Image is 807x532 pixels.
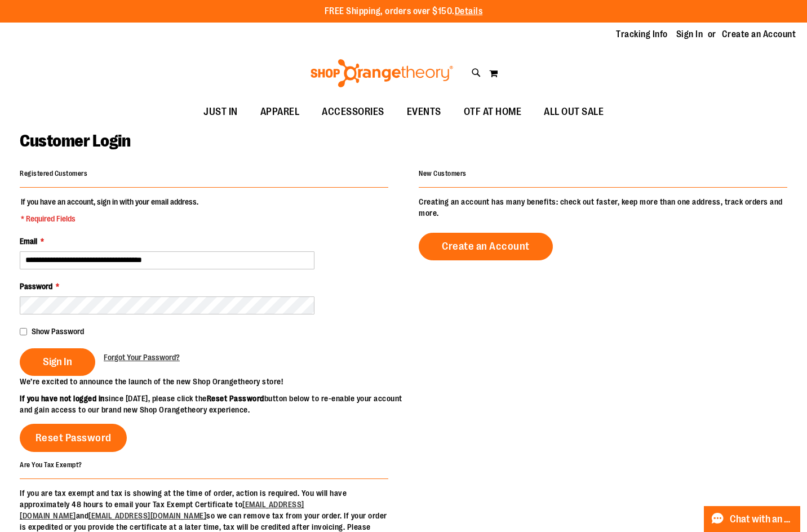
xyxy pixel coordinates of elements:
[730,514,793,525] span: Chat with an Expert
[309,59,455,87] img: Shop Orangetheory
[88,511,206,520] a: [EMAIL_ADDRESS][DOMAIN_NAME]
[207,394,264,403] strong: Reset Password
[322,99,384,125] span: ACCESSORIES
[20,348,95,376] button: Sign In
[407,99,441,125] span: EVENTS
[21,213,198,224] span: * Required Fields
[20,282,52,291] span: Password
[20,393,403,415] p: since [DATE], please click the button below to re-enable your account and gain access to our bran...
[722,28,796,41] a: Create an Account
[20,424,127,452] a: Reset Password
[704,506,801,532] button: Chat with an Expert
[544,99,604,125] span: ALL OUT SALE
[616,28,668,41] a: Tracking Info
[20,196,199,224] legend: If you have an account, sign in with your email address.
[419,170,467,178] strong: New Customers
[442,240,530,252] span: Create an Account
[36,432,112,444] span: Reset Password
[20,131,130,150] span: Customer Login
[419,196,787,219] p: Creating an account has many benefits: check out faster, keep more than one address, track orders...
[325,5,483,18] p: FREE Shipping, orders over $150.
[260,99,300,125] span: APPAREL
[43,356,72,368] span: Sign In
[419,233,553,260] a: Create an Account
[455,6,483,16] a: Details
[203,99,238,125] span: JUST IN
[20,237,37,246] span: Email
[20,376,403,387] p: We’re excited to announce the launch of the new Shop Orangetheory store!
[104,353,180,362] span: Forgot Your Password?
[32,327,84,336] span: Show Password
[20,460,82,468] strong: Are You Tax Exempt?
[104,352,180,363] a: Forgot Your Password?
[20,394,105,403] strong: If you have not logged in
[676,28,703,41] a: Sign In
[464,99,522,125] span: OTF AT HOME
[20,170,87,178] strong: Registered Customers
